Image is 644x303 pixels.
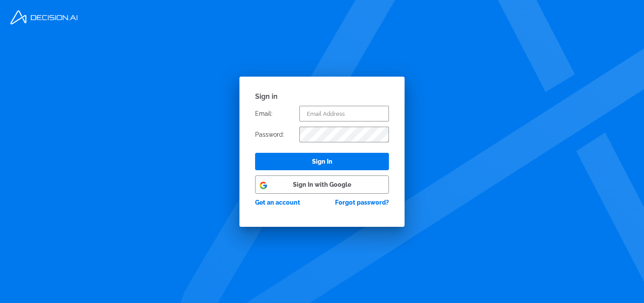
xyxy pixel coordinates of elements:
[255,110,272,117] p: Email:
[255,153,389,170] button: Sign In
[335,199,389,206] p: Forgot password?
[255,199,300,206] p: Get an account
[255,92,389,101] h3: Sign in
[255,175,389,194] button: Sign In with Google
[299,106,389,121] input: Email Address
[255,131,284,138] p: Password:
